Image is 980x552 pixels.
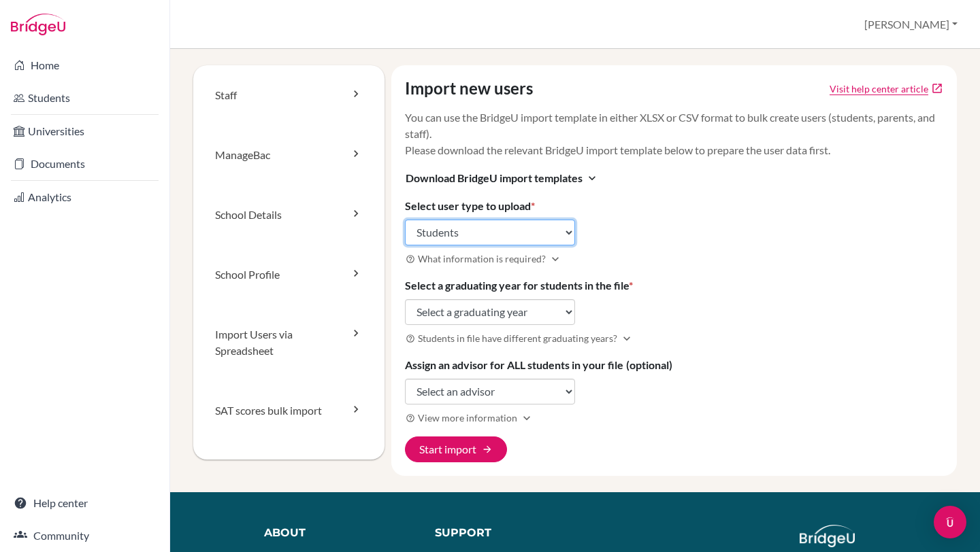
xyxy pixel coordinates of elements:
[406,254,415,264] i: help_outline
[193,125,385,185] a: ManageBac
[193,185,385,245] a: School Details
[800,525,855,547] img: logo_white@2x-f4f0deed5e89b7ecb1c2cc34c3e3d731f90f0f143d5ea2071677605dd97b5244.png
[264,525,404,541] div: About
[3,184,167,211] a: Analytics
[193,65,385,125] a: Staff
[858,12,964,37] button: [PERSON_NAME]
[3,522,167,549] a: Community
[830,82,928,96] a: Click to open Tracking student registration article in a new tab
[585,171,599,185] i: expand_more
[3,150,167,177] a: Documents
[520,411,534,425] i: Expand more
[193,245,385,305] a: School Profile
[11,14,65,35] img: Bridge-U
[405,169,600,187] button: Download BridgeU import templatesexpand_more
[406,334,415,343] i: help_outline
[405,109,944,158] p: You can use the BridgeU import template in either XLSX or CSV format to bulk create users (studen...
[3,118,167,145] a: Universities
[406,413,415,423] i: help_outline
[405,410,534,426] button: View more informationExpand more
[405,357,672,373] label: Assign an advisor for ALL students in your file
[405,330,634,346] button: Students in file have different graduating years?Expand more
[405,198,535,214] label: Select user type to upload
[435,525,562,541] div: Support
[406,170,583,186] span: Download BridgeU import templates
[405,79,533,99] h4: Import new users
[3,52,167,79] a: Home
[418,411,517,425] span: View more information
[931,82,943,94] a: open_in_new
[626,358,672,371] span: (optional)
[418,252,546,266] span: What information is required?
[620,332,634,345] i: Expand more
[3,489,167,517] a: Help center
[193,381,385,441] a: SAT scores bulk import
[3,84,167,111] a: Students
[405,277,633,294] label: Select a graduating year for students in the file
[405,436,507,462] button: Start import
[549,252,562,266] i: Expand more
[418,331,617,345] span: Students in file have different graduating years?
[934,506,966,538] div: Open Intercom Messenger
[193,305,385,381] a: Import Users via Spreadsheet
[482,444,493,455] span: arrow_forward
[405,251,563,266] button: What information is required?Expand more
